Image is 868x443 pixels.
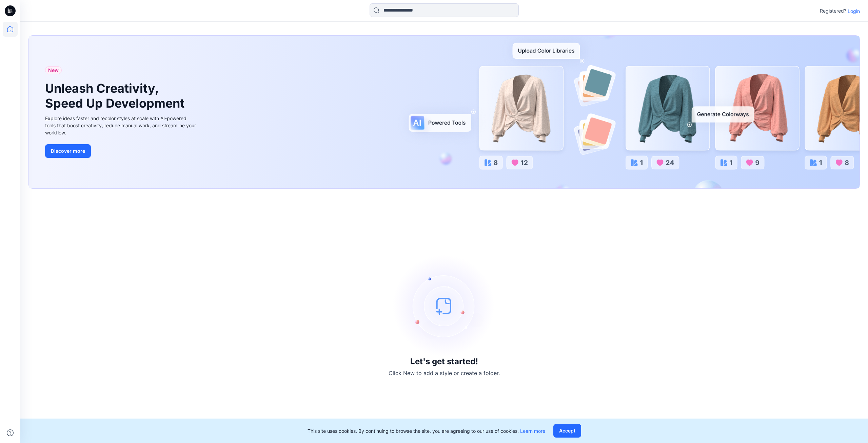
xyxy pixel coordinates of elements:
[848,7,860,15] p: Login
[553,424,581,438] button: Accept
[308,427,545,435] p: This site uses cookies. By continuing to browse the site, you are agreeing to our use of cookies.
[520,428,545,434] a: Learn more
[389,369,500,377] p: Click New to add a style or create a folder.
[410,357,478,366] h3: Let's get started!
[45,144,198,158] a: Discover more
[45,81,188,110] h1: Unleash Creativity, Speed Up Development
[45,144,91,158] button: Discover more
[45,115,198,136] div: Explore ideas faster and recolor styles at scale with AI-powered tools that boost creativity, red...
[393,255,495,357] img: empty-state-image.svg
[48,66,59,74] span: New
[820,7,846,15] p: Registered?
